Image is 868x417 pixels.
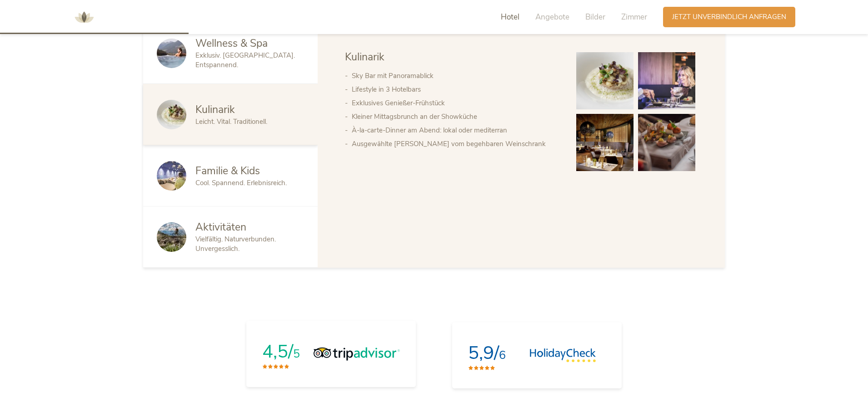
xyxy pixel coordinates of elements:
span: Jetzt unverbindlich anfragen [672,12,786,22]
a: AMONTI & LUNARIS Wellnessresort [70,14,98,20]
li: Exklusives Genießer-Frühstück [352,96,558,110]
span: 6 [499,348,506,363]
span: 5 [293,346,300,362]
span: Kulinarik [195,103,235,117]
span: Wellness & Spa [195,36,268,50]
li: Ausgewählte [PERSON_NAME] vom begehbaren Weinschrank [352,137,558,151]
a: 5,9/6HolidayCheck [452,322,622,388]
span: Angebote [535,12,569,22]
img: HolidayCheck [529,348,596,362]
li: Lifestyle in 3 Hotelbars [352,83,558,96]
span: Hotel [501,12,519,22]
span: 5,9/ [468,341,499,365]
span: Aktivitäten [195,220,246,234]
span: Exklusiv. [GEOGRAPHIC_DATA]. Entspannend. [195,51,295,69]
span: Bilder [585,12,605,22]
span: Leicht. Vital. Traditionell. [195,117,267,126]
li: Sky Bar mit Panoramablick [352,69,558,83]
img: AMONTI & LUNARIS Wellnessresort [70,4,98,31]
li: Kleiner Mittagsbrunch an der Showküche [352,110,558,123]
span: Cool. Spannend. Erlebnisreich. [195,178,287,187]
span: Vielfältig. Naturverbunden. Unvergesslich. [195,235,276,253]
img: Tripadvisor [314,347,400,361]
a: 4,5/5Tripadvisor [246,321,416,387]
li: À-la-carte-Dinner am Abend: lokal oder mediterran [352,123,558,137]
span: Kulinarik [345,50,384,64]
span: Zimmer [621,12,647,22]
span: 4,5/ [262,339,293,364]
span: Familie & Kids [195,164,260,178]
